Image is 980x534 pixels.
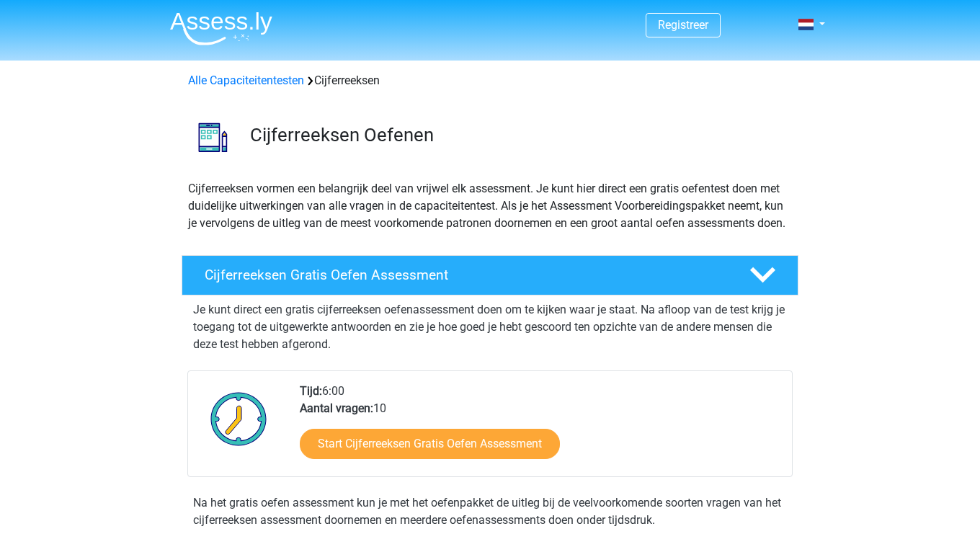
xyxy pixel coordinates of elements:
a: Cijferreeksen Gratis Oefen Assessment [176,255,804,295]
a: Registreer [658,18,708,32]
b: Tijd: [300,384,322,398]
a: Start Cijferreeksen Gratis Oefen Assessment [300,429,560,459]
div: Cijferreeksen [182,72,798,89]
img: Assessly [170,12,272,45]
p: Je kunt direct een gratis cijferreeksen oefenassessment doen om te kijken waar je staat. Na afloo... [193,301,787,353]
a: Alle Capaciteitentesten [188,74,304,87]
img: Klok [202,383,275,455]
p: Cijferreeksen vormen een belangrijk deel van vrijwel elk assessment. Je kunt hier direct een grat... [188,180,792,232]
img: cijferreeksen [182,107,244,168]
div: Na het gratis oefen assessment kun je met het oefenpakket de uitleg bij de veelvoorkomende soorte... [187,494,793,529]
div: 6:00 10 [289,383,791,476]
b: Aantal vragen: [300,401,373,415]
h4: Cijferreeksen Gratis Oefen Assessment [205,267,726,283]
h3: Cijferreeksen Oefenen [250,124,787,146]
